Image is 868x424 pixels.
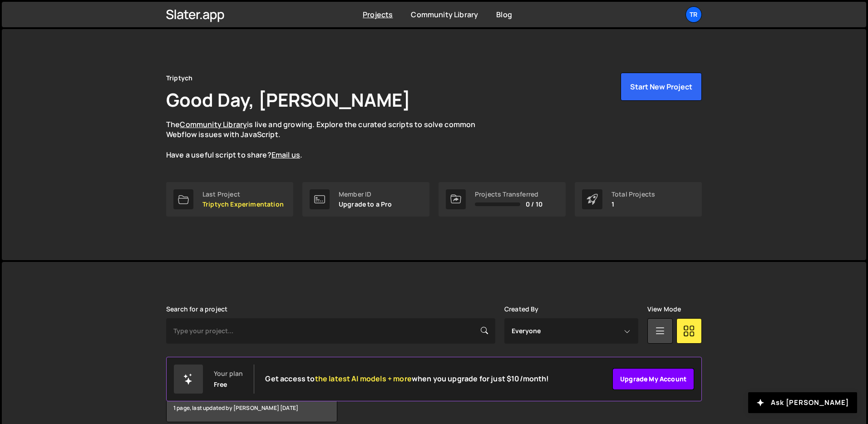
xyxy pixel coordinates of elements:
[496,10,512,20] a: Blog
[612,368,694,390] a: Upgrade my account
[612,191,655,198] div: Total Projects
[475,191,542,198] div: Projects Transferred
[166,318,495,344] input: Type your project...
[339,201,392,208] p: Upgrade to a Pro
[411,10,478,20] a: Community Library
[526,201,542,208] span: 0 / 10
[202,201,284,208] p: Triptych Experimentation
[339,191,392,198] div: Member ID
[504,306,539,313] label: Created By
[180,119,247,129] a: Community Library
[621,73,702,101] button: Start New Project
[167,394,337,422] div: 1 page, last updated by [PERSON_NAME] [DATE]
[166,87,410,112] h1: Good Day, [PERSON_NAME]
[214,381,227,388] div: Free
[166,73,192,84] div: Triptych
[612,201,655,208] p: 1
[748,392,857,413] button: Ask [PERSON_NAME]
[271,150,300,160] a: Email us
[686,6,702,23] a: Tr
[363,10,393,20] a: Projects
[166,306,227,313] label: Search for a project
[647,306,681,313] label: View Mode
[214,370,243,377] div: Your plan
[166,182,293,217] a: Last Project Triptych Experimentation
[166,119,493,160] p: The is live and growing. Explore the curated scripts to solve common Webflow issues with JavaScri...
[265,375,549,383] h2: Get access to when you upgrade for just $10/month!
[202,191,284,198] div: Last Project
[315,374,412,384] span: the latest AI models + more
